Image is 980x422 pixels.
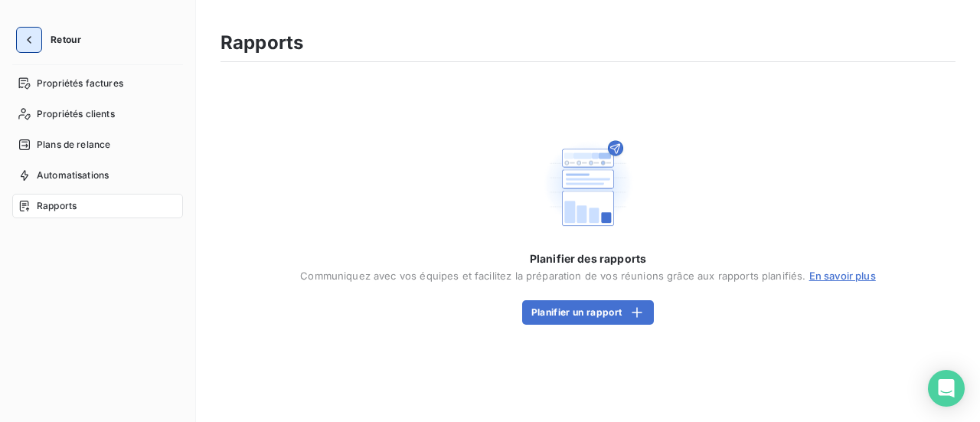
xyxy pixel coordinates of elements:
a: En savoir plus [809,270,876,282]
span: Rapports [37,199,77,213]
button: Planifier un rapport [522,300,654,325]
button: Retour [12,28,93,52]
a: Propriétés factures [12,71,183,96]
h3: Rapports [220,29,303,57]
span: Plans de relance [37,138,110,152]
span: Retour [51,35,81,44]
span: Propriétés factures [37,77,123,90]
span: Automatisations [37,168,109,182]
span: Propriétés clients [37,107,115,121]
a: Automatisations [12,163,183,188]
img: Empty state [539,135,637,234]
a: Plans de relance [12,132,183,157]
span: Planifier des rapports [530,251,646,267]
a: Propriétés clients [12,102,183,126]
div: Open Intercom Messenger [928,370,965,407]
a: Rapports [12,194,183,218]
span: Communiquez avec vos équipes et facilitez la préparation de vos réunions grâce aux rapports plani... [300,270,876,282]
